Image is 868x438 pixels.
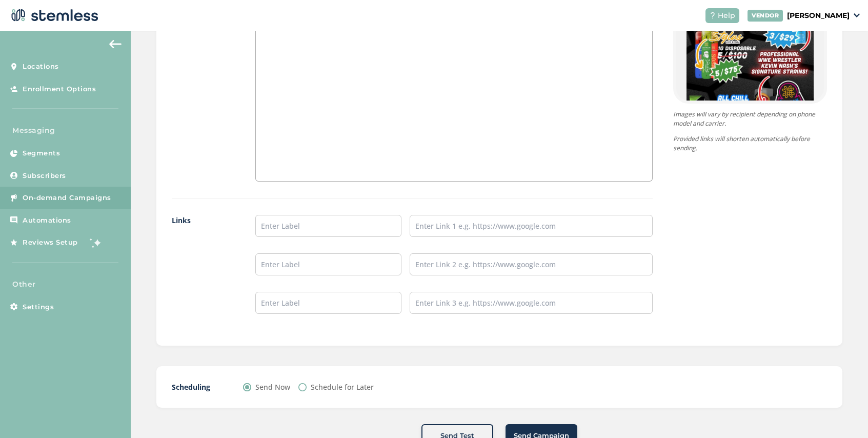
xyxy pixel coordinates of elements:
img: logo-dark-0685b13c.svg [8,5,98,26]
iframe: Chat Widget [817,389,868,438]
span: Automations [23,215,71,226]
span: Segments [23,148,60,158]
input: Enter Link 3 e.g. https://www.google.com [410,292,653,314]
p: Provided links will shorten automatically before sending. [673,134,827,153]
img: icon-help-white-03924b79.svg [710,12,716,18]
label: Send Now [255,382,290,392]
span: Enrollment Options [23,84,96,94]
input: Enter Label [255,253,401,275]
span: Locations [23,62,59,72]
input: Enter Label [255,215,401,237]
input: Enter Label [255,292,401,314]
label: Schedule for Later [311,382,374,392]
span: Reviews Setup [23,237,78,248]
img: glitter-stars-b7820f95.gif [86,232,106,253]
input: Enter Link 2 e.g. https://www.google.com [410,253,653,275]
input: Enter Link 1 e.g. https://www.google.com [410,215,653,237]
label: Links [172,215,235,330]
p: [PERSON_NAME] [787,10,850,21]
div: VENDOR [748,10,783,22]
span: Help [718,10,735,21]
img: icon_down-arrow-small-66adaf34.svg [854,13,860,17]
p: Images will vary by recipient depending on phone model and carrier. [673,110,827,128]
label: Scheduling [172,382,223,392]
span: On-demand Campaigns [23,193,111,203]
span: Settings [23,302,54,312]
span: Subscribers [23,171,66,181]
img: icon-arrow-back-accent-c549486e.svg [109,40,122,48]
